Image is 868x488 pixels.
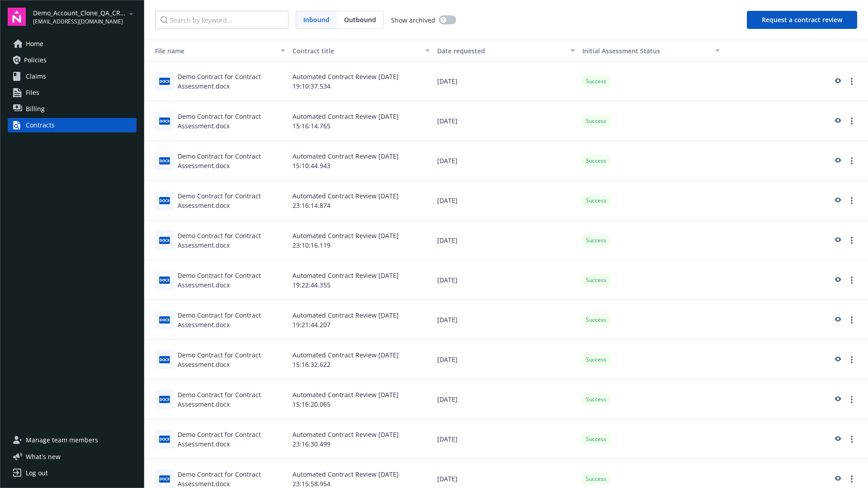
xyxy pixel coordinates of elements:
[289,141,434,181] div: Automated Contract Review [DATE] 15:10:44.943
[24,53,47,67] span: Policies
[586,435,606,443] span: Success
[26,433,98,447] span: Manage team members
[178,72,285,91] div: Demo Contract for Contract Assessment.docx
[586,356,606,364] span: Success
[178,310,285,329] div: Demo Contract for Contract Assessment.docx
[289,221,434,260] div: Automated Contract Review [DATE] 23:10:16.119
[586,77,606,85] span: Success
[289,61,434,101] div: Automated Contract Review [DATE] 19:10:37.534
[586,316,606,324] span: Success
[391,15,435,25] span: Show archived
[582,47,660,55] span: Initial Assessment Status
[846,235,857,246] a: more
[8,8,26,26] img: navigator-logo.svg
[178,350,285,369] div: Demo Contract for Contract Assessment.docx
[586,157,606,165] span: Success
[292,46,420,56] div: Contract title
[159,316,170,323] span: docx
[846,474,857,484] a: more
[434,380,578,419] div: [DATE]
[846,354,857,365] a: more
[832,434,843,445] a: preview
[178,151,285,170] div: Demo Contract for Contract Assessment.docx
[434,101,578,141] div: [DATE]
[8,452,75,461] button: What's new
[159,356,170,363] span: docx
[846,314,857,325] a: more
[289,260,434,300] div: Automated Contract Review [DATE] 19:22:44.355
[832,116,843,127] a: preview
[178,112,285,131] div: Demo Contract for Contract Assessment.docx
[159,436,170,442] span: docx
[289,419,434,459] div: Automated Contract Review [DATE] 23:16:30.499
[148,46,275,56] div: Toggle SortBy
[434,340,578,380] div: [DATE]
[289,380,434,419] div: Automated Contract Review [DATE] 15:16:20.065
[846,116,857,127] a: more
[586,117,606,125] span: Success
[832,155,843,166] a: preview
[846,76,857,87] a: more
[846,275,857,286] a: more
[832,474,843,484] a: preview
[178,231,285,250] div: Demo Contract for Contract Assessment.docx
[832,235,843,246] a: preview
[26,69,46,84] span: Claims
[434,141,578,181] div: [DATE]
[434,260,578,300] div: [DATE]
[846,195,857,206] a: more
[26,85,39,100] span: Files
[159,396,170,403] span: docx
[178,430,285,449] div: Demo Contract for Contract Assessment.docx
[8,102,137,116] a: Billing
[303,15,330,24] span: Inbound
[832,275,843,286] a: preview
[434,61,578,101] div: [DATE]
[434,300,578,340] div: [DATE]
[148,46,275,56] div: File name
[33,8,126,18] span: Demo_Account_Clone_QA_CR_Tests_Demo
[586,395,606,404] span: Success
[159,237,170,244] span: docx
[8,69,137,84] a: Claims
[33,8,137,26] button: Demo_Account_Clone_QA_CR_Tests_Demo[EMAIL_ADDRESS][DOMAIN_NAME]arrowDropDown
[178,271,285,290] div: Demo Contract for Contract Assessment.docx
[289,101,434,141] div: Automated Contract Review [DATE] 15:16:14.765
[832,76,843,87] a: preview
[159,197,170,204] span: docx
[586,276,606,284] span: Success
[434,221,578,260] div: [DATE]
[126,8,137,19] a: arrowDropDown
[8,53,137,67] a: Policies
[178,191,285,210] div: Demo Contract for Contract Assessment.docx
[344,15,376,24] span: Outbound
[8,37,137,51] a: Home
[434,40,578,61] button: Date requested
[289,300,434,340] div: Automated Contract Review [DATE] 19:21:44.207
[832,354,843,365] a: preview
[8,118,137,132] a: Contracts
[26,37,43,51] span: Home
[155,11,288,29] input: Search by keyword...
[846,394,857,405] a: more
[586,236,606,244] span: Success
[846,434,857,445] a: more
[159,117,170,124] span: docx
[832,394,843,405] a: preview
[8,433,137,447] a: Manage team members
[337,11,383,28] span: Outbound
[434,181,578,221] div: [DATE]
[582,46,710,56] div: Toggle SortBy
[296,11,337,28] span: Inbound
[8,85,137,100] a: Files
[747,11,857,29] button: Request a contract review
[26,102,45,116] span: Billing
[26,466,48,480] div: Log out
[846,155,857,166] a: more
[159,157,170,164] span: docx
[289,40,434,61] button: Contract title
[33,18,126,26] span: [EMAIL_ADDRESS][DOMAIN_NAME]
[159,78,170,84] span: docx
[289,340,434,380] div: Automated Contract Review [DATE] 15:16:32.622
